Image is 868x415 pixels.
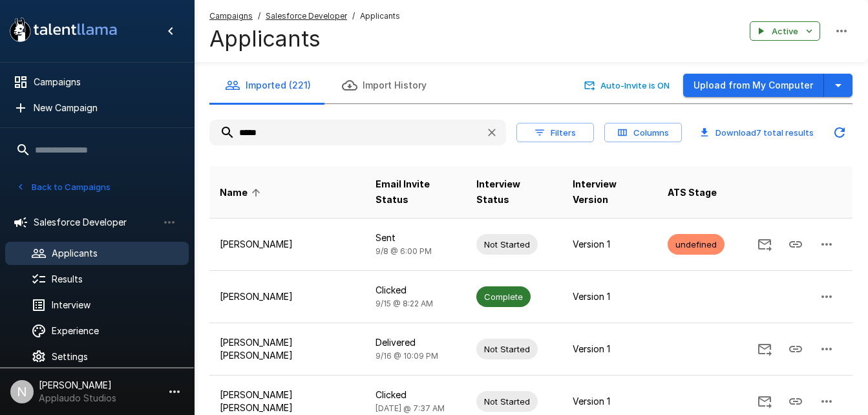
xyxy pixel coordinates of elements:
p: Version 1 [573,395,647,408]
span: Applicants [360,10,400,23]
p: Sent [376,231,456,244]
button: Active [750,21,820,41]
span: Send Invitation [749,238,780,249]
span: Interview Version [573,176,647,207]
h4: Applicants [209,25,400,52]
button: Updated Today - 10:23 AM [827,120,852,145]
span: Send Invitation [749,395,780,406]
button: Imported (221) [209,67,326,103]
span: Not Started [476,396,538,408]
span: ATS Stage [668,185,717,200]
span: Copy Interview Link [780,343,811,354]
span: 9/15 @ 8:22 AM [376,299,433,308]
span: Not Started [476,239,538,251]
button: Filters [516,123,594,143]
span: / [258,10,260,23]
span: undefined [668,239,725,251]
span: Copy Interview Link [780,238,811,249]
button: Download7 total results [692,123,821,143]
span: Send Invitation [749,343,780,354]
span: Name [220,185,264,200]
p: Version 1 [573,343,647,356]
button: Columns [604,123,682,143]
p: Delivered [376,336,456,349]
p: Clicked [376,284,456,297]
button: Import History [326,67,442,103]
p: [PERSON_NAME] [220,290,355,303]
p: Version 1 [573,238,647,251]
p: Clicked [376,388,456,401]
span: 9/16 @ 10:09 PM [376,351,438,361]
button: Auto-Invite is ON [582,76,673,96]
p: Version 1 [573,290,647,303]
span: Email Invite Status [376,176,456,207]
span: Not Started [476,343,538,356]
u: Campaigns [209,11,253,21]
p: [PERSON_NAME] [220,238,355,251]
p: [PERSON_NAME] [PERSON_NAME] [220,336,355,362]
span: Complete [476,291,531,303]
span: 9/8 @ 6:00 PM [376,246,432,256]
span: [DATE] @ 7:37 AM [376,403,445,413]
p: [PERSON_NAME] [PERSON_NAME] [220,388,355,414]
u: Salesforce Developer [266,11,347,21]
span: / [352,10,355,23]
button: Upload from My Computer [683,74,824,98]
span: Copy Interview Link [780,395,811,406]
span: Interview Status [476,176,552,207]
